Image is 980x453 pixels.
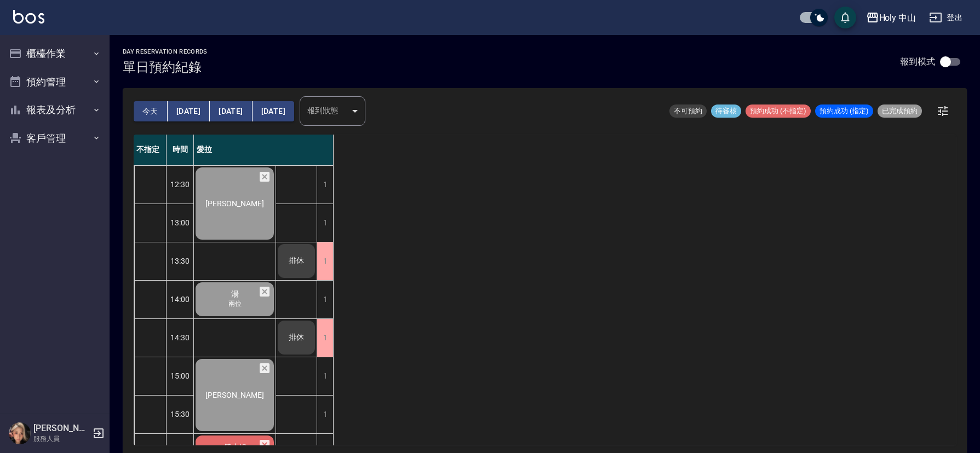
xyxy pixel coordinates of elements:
span: [PERSON_NAME] [203,391,266,399]
button: Holy 中山 [862,7,921,29]
div: 12:30 [167,165,194,204]
div: 1 [317,357,333,395]
span: 預約成功 (不指定) [746,106,811,116]
div: 14:30 [167,318,194,357]
h5: [PERSON_NAME] [33,423,89,434]
button: save [834,7,856,28]
span: 待審核 [711,106,741,116]
h3: 單日預約紀錄 [123,60,208,75]
button: 報表及分析 [4,96,105,124]
div: 14:00 [167,280,194,318]
button: [DATE] [168,101,210,121]
button: 客戶管理 [4,124,105,153]
span: 湯 [229,289,241,299]
div: 1 [317,204,333,242]
button: 預約管理 [4,68,105,96]
span: 兩位 [226,299,244,309]
p: 服務人員 [33,434,89,444]
span: 已完成預約 [878,106,922,116]
button: 今天 [134,101,168,121]
div: 15:30 [167,395,194,433]
div: 愛拉 [194,135,334,165]
span: [PERSON_NAME] [203,199,266,208]
div: 1 [317,242,333,280]
div: 1 [317,319,333,357]
div: 13:00 [167,204,194,242]
span: 不可預約 [669,106,707,116]
div: Holy 中山 [879,11,916,25]
div: 13:30 [167,242,194,280]
div: 時間 [167,135,194,165]
span: 排休 [286,333,306,342]
button: 櫃檯作業 [4,39,105,68]
div: 15:00 [167,357,194,395]
button: 登出 [925,8,967,28]
span: 傅小姐 [221,443,249,452]
button: [DATE] [253,101,294,121]
img: Logo [13,10,44,24]
img: Person [9,422,31,444]
div: 1 [317,281,333,318]
h2: day Reservation records [123,48,208,55]
div: 1 [317,166,333,204]
span: 排休 [286,256,306,266]
div: 不指定 [134,135,167,165]
div: 1 [317,396,333,433]
p: 報到模式 [900,56,935,67]
span: 預約成功 (指定) [815,106,873,116]
button: [DATE] [210,101,252,121]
